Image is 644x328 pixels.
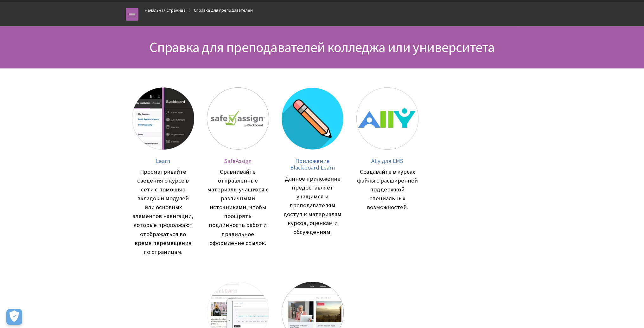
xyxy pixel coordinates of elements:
[371,157,403,164] span: Ally для LMS
[224,157,252,164] span: SafeAssign
[132,87,194,256] a: Learn Learn Просматривайте сведения о курсе в сети с помощью вкладок и модулей или основных элеме...
[156,157,170,164] span: Learn
[282,87,344,256] a: Приложение Blackboard Learn Приложение Blackboard Learn Данное приложение предоставляет учащимся ...
[356,87,418,256] a: Ally для LMS Ally для LMS Создавайте в курсах файлы с расширенной поддержкой специальных возможно...
[356,167,418,212] div: Создавайте в курсах файлы с расширенной поддержкой специальных возможностей.
[145,6,186,14] a: Начальная страница
[356,87,418,150] img: Ally для LMS
[132,167,194,256] div: Просматривайте сведения о курсе в сети с помощью вкладок и модулей или основных элементов навигац...
[150,38,494,56] span: Справка для преподавателей колледжа или университета
[132,87,194,150] img: Learn
[207,87,269,256] a: SafeAssign SafeAssign Сравнивайте отправленные материалы учащихся с различными источниками, чтобы...
[290,157,335,171] span: Приложение Blackboard Learn
[207,87,269,150] img: SafeAssign
[282,87,344,150] img: Приложение Blackboard Learn
[194,6,253,14] a: Справка для преподавателей
[282,174,344,236] div: Данное приложение предоставляет учащимся и преподавателям доступ к материалам курсов, оценкам и о...
[207,167,269,247] div: Сравнивайте отправленные материалы учащихся с различными источниками, чтобы поощрять подлинность ...
[6,309,22,325] button: Open Preferences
